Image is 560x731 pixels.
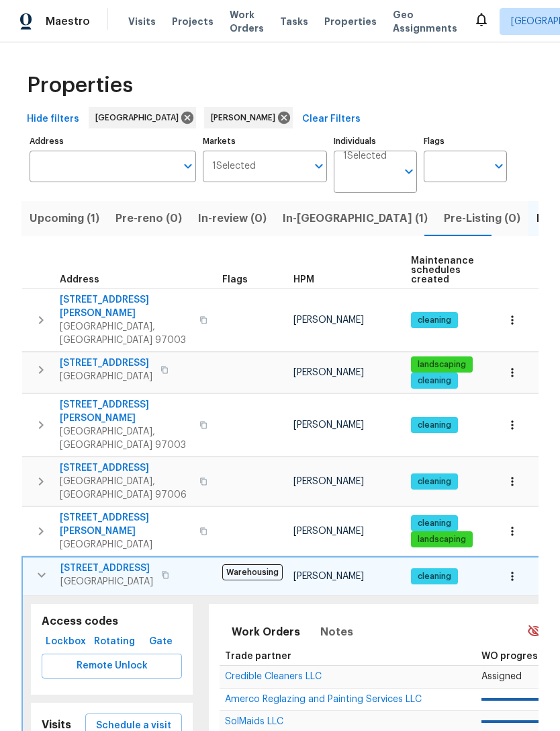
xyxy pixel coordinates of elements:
[283,209,428,228] span: In-[GEOGRAPHIC_DATA] (1)
[225,718,283,726] a: SolMaids LLC
[60,356,152,370] span: [STREET_ADDRESS]
[489,157,508,176] button: Open
[115,209,182,228] span: Pre-reno (0)
[27,79,133,92] span: Properties
[21,107,85,132] button: Hide filters
[60,425,191,452] span: [GEOGRAPHIC_DATA], [GEOGRAPHIC_DATA] 97003
[225,672,322,681] span: Credible Cleaners LLC
[293,477,364,486] span: [PERSON_NAME]
[225,695,422,703] a: Amerco Reglazing and Painting Services LLC
[444,209,520,228] span: Pre-Listing (0)
[225,717,283,726] span: SolMaids LLC
[297,107,366,132] button: Clear Filters
[334,137,417,145] label: Individuals
[293,368,364,377] span: [PERSON_NAME]
[293,420,364,430] span: [PERSON_NAME]
[411,256,474,284] span: Maintenance schedules created
[225,672,322,681] a: Credible Cleaners LLC
[280,17,308,26] span: Tasks
[343,151,387,162] span: 1 Selected
[47,633,85,650] span: Lockbox
[293,315,364,325] span: [PERSON_NAME]
[412,375,457,387] span: cleaning
[211,111,281,124] span: [PERSON_NAME]
[30,137,196,145] label: Address
[179,157,197,176] button: Open
[60,320,191,347] span: [GEOGRAPHIC_DATA], [GEOGRAPHIC_DATA] 97003
[60,575,153,588] span: [GEOGRAPHIC_DATA]
[412,359,471,371] span: landscaping
[412,518,457,529] span: cleaning
[60,275,99,284] span: Address
[225,695,422,704] span: Amerco Reglazing and Painting Services LLC
[90,629,139,654] button: Rotating
[172,15,214,28] span: Projects
[60,562,153,575] span: [STREET_ADDRESS]
[400,162,418,181] button: Open
[42,654,182,679] button: Remote Unlock
[310,157,328,176] button: Open
[139,629,182,654] button: Gate
[293,572,364,581] span: [PERSON_NAME]
[324,15,377,28] span: Properties
[481,652,543,661] span: WO progress
[293,275,314,284] span: HPM
[293,527,364,536] span: [PERSON_NAME]
[42,629,90,654] button: Lockbox
[60,475,191,502] span: [GEOGRAPHIC_DATA], [GEOGRAPHIC_DATA] 97006
[30,209,99,228] span: Upcoming (1)
[60,370,152,383] span: [GEOGRAPHIC_DATA]
[60,293,191,320] span: [STREET_ADDRESS][PERSON_NAME]
[481,670,556,684] p: Assigned
[412,571,457,582] span: cleaning
[204,107,293,128] div: [PERSON_NAME]
[60,511,191,538] span: [STREET_ADDRESS][PERSON_NAME]
[27,111,79,128] span: Hide filters
[60,461,191,475] span: [STREET_ADDRESS]
[393,8,457,35] span: Geo Assignments
[203,137,328,145] label: Markets
[60,398,191,425] span: [STREET_ADDRESS][PERSON_NAME]
[42,615,182,629] h5: Access codes
[128,15,156,28] span: Visits
[225,652,291,661] span: Trade partner
[230,8,264,35] span: Work Orders
[60,538,191,551] span: [GEOGRAPHIC_DATA]
[46,15,90,28] span: Maestro
[89,107,196,128] div: [GEOGRAPHIC_DATA]
[424,137,507,145] label: Flags
[320,623,353,642] span: Notes
[412,476,457,488] span: cleaning
[144,633,177,650] span: Gate
[412,420,457,431] span: cleaning
[412,315,457,326] span: cleaning
[232,623,300,642] span: Work Orders
[222,564,283,580] span: Warehousing
[222,275,248,284] span: Flags
[52,658,171,675] span: Remote Unlock
[198,209,267,228] span: In-review (0)
[95,111,184,124] span: [GEOGRAPHIC_DATA]
[412,534,471,545] span: landscaping
[95,633,134,650] span: Rotating
[212,161,256,172] span: 1 Selected
[302,111,361,128] span: Clear Filters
